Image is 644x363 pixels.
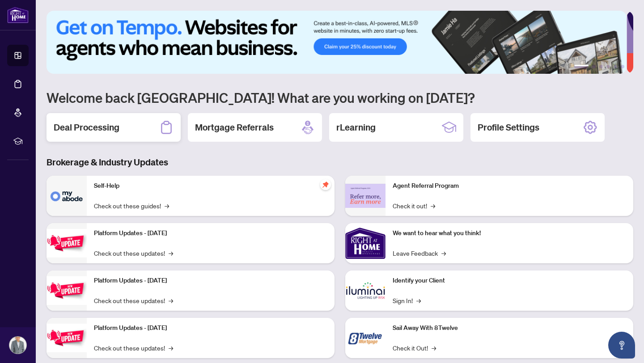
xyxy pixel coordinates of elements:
[47,156,633,169] h3: Brokerage & Industry Updates
[608,332,635,359] button: Open asap
[574,65,589,68] button: 1
[345,223,386,263] img: We want to hear what you think!
[393,228,626,238] p: We want to hear what you think!
[94,343,173,353] a: Check out these updates!→
[606,65,610,68] button: 4
[431,201,435,211] span: →
[94,295,173,305] a: Check out these updates!→
[336,121,376,134] h2: rLearning
[432,343,436,353] span: →
[94,323,327,333] p: Platform Updates - [DATE]
[94,276,327,286] p: Platform Updates - [DATE]
[169,248,173,258] span: →
[393,276,626,286] p: Identify your Client
[393,201,435,211] a: Check it out!→
[416,295,421,305] span: →
[94,248,173,258] a: Check out these updates!→
[47,11,627,74] img: Slide 0
[393,343,436,353] a: Check it Out!→
[47,324,87,352] img: Platform Updates - June 23, 2025
[54,121,119,134] h2: Deal Processing
[478,121,539,134] h2: Profile Settings
[345,318,386,358] img: Sail Away With 8Twelve
[195,121,274,134] h2: Mortgage Referrals
[94,201,169,211] a: Check out these guides!→
[94,228,327,238] p: Platform Updates - [DATE]
[599,65,603,68] button: 3
[393,323,626,333] p: Sail Away With 8Twelve
[169,343,173,353] span: →
[47,229,87,257] img: Platform Updates - July 21, 2025
[592,65,596,68] button: 2
[47,276,87,304] img: Platform Updates - July 8, 2025
[345,184,386,208] img: Agent Referral Program
[393,181,626,191] p: Agent Referral Program
[345,270,386,311] img: Identify your Client
[441,248,446,258] span: →
[47,176,87,216] img: Self-Help
[393,295,421,305] a: Sign In!→
[7,7,29,23] img: logo
[614,65,617,68] button: 5
[393,248,446,258] a: Leave Feedback→
[169,295,173,305] span: →
[165,201,169,211] span: →
[47,89,633,106] h1: Welcome back [GEOGRAPHIC_DATA]! What are you working on [DATE]?
[621,65,624,68] button: 6
[320,179,331,190] span: pushpin
[9,337,26,354] img: Profile Icon
[94,181,327,191] p: Self-Help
